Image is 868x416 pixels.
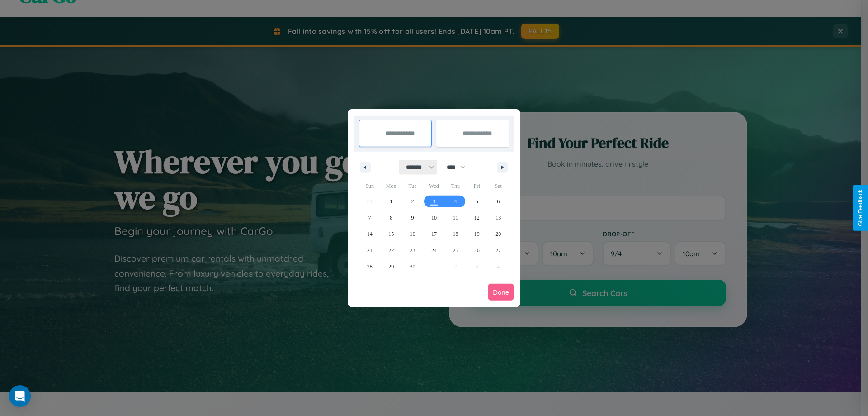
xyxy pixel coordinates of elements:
span: 27 [495,242,501,258]
button: 7 [359,210,380,226]
button: 2 [402,193,423,210]
div: Give Feedback [857,190,863,226]
span: 21 [367,242,373,258]
span: 3 [433,193,435,210]
span: 16 [410,226,415,242]
button: 29 [380,258,401,275]
button: 19 [466,226,487,242]
span: 7 [368,210,371,226]
button: 3 [423,193,444,210]
span: Mon [380,179,401,193]
span: 2 [411,193,414,210]
span: 13 [495,210,501,226]
span: Tue [402,179,423,193]
span: 6 [497,193,500,210]
span: 28 [367,258,373,275]
button: 28 [359,258,380,275]
button: 26 [466,242,487,258]
button: 11 [445,210,466,226]
span: Fri [466,179,487,193]
button: 30 [402,258,423,275]
button: Done [488,284,514,301]
button: 18 [445,226,466,242]
button: 8 [380,210,401,226]
span: 14 [367,226,373,242]
button: 1 [380,193,401,210]
span: 25 [453,242,458,258]
button: 13 [488,210,509,226]
button: 20 [488,226,509,242]
span: 23 [410,242,415,258]
span: 22 [388,242,394,258]
span: 10 [431,210,437,226]
span: 17 [431,226,437,242]
div: Open Intercom Messenger [9,385,31,407]
span: 24 [431,242,437,258]
span: 11 [453,210,458,226]
span: 5 [476,193,478,210]
span: 18 [453,226,458,242]
span: 9 [411,210,414,226]
button: 16 [402,226,423,242]
span: Sat [488,179,509,193]
span: 1 [390,193,392,210]
button: 21 [359,242,380,258]
span: 8 [390,210,392,226]
button: 24 [423,242,444,258]
span: 26 [474,242,480,258]
span: 30 [410,258,415,275]
span: 15 [388,226,394,242]
button: 25 [445,242,466,258]
button: 22 [380,242,401,258]
span: 19 [474,226,480,242]
button: 17 [423,226,444,242]
button: 6 [488,193,509,210]
button: 5 [466,193,487,210]
button: 27 [488,242,509,258]
button: 10 [423,210,444,226]
button: 12 [466,210,487,226]
button: 4 [445,193,466,210]
span: 4 [454,193,457,210]
span: Wed [423,179,444,193]
button: 9 [402,210,423,226]
span: 20 [495,226,501,242]
span: 12 [474,210,480,226]
button: 23 [402,242,423,258]
span: 29 [388,258,394,275]
button: 15 [380,226,401,242]
button: 14 [359,226,380,242]
span: Thu [445,179,466,193]
span: Sun [359,179,380,193]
